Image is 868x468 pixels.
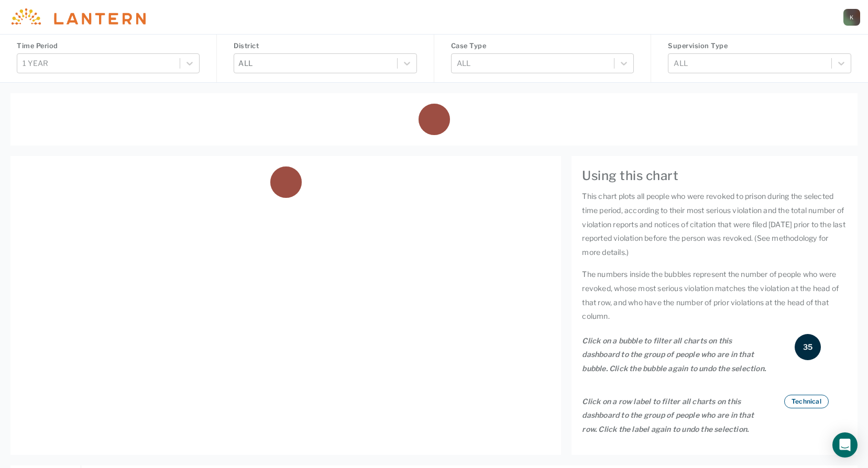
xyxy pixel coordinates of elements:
img: Lantern [8,8,146,26]
div: ALL [234,54,397,72]
p: Click on a row label to filter all charts on this dashboard to the group of people who are in tha... [582,395,766,437]
p: This chart plots all people who were revoked to prison during the selected time period, according... [582,190,847,259]
h4: Using this chart [582,166,847,185]
h4: Supervision Type [668,41,851,51]
div: Technical [784,395,829,408]
div: Open Intercom Messenger [832,432,858,458]
h4: Case Type [451,41,634,51]
p: The numbers inside the bubbles represent the number of people who were revoked, whose most seriou... [582,268,847,323]
h4: District [234,41,416,51]
p: Click on a bubble to filter all charts on this dashboard to the group of people who are in that b... [582,334,766,376]
h4: Time Period [17,41,200,51]
a: K [843,9,860,26]
div: 35 [795,334,821,360]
